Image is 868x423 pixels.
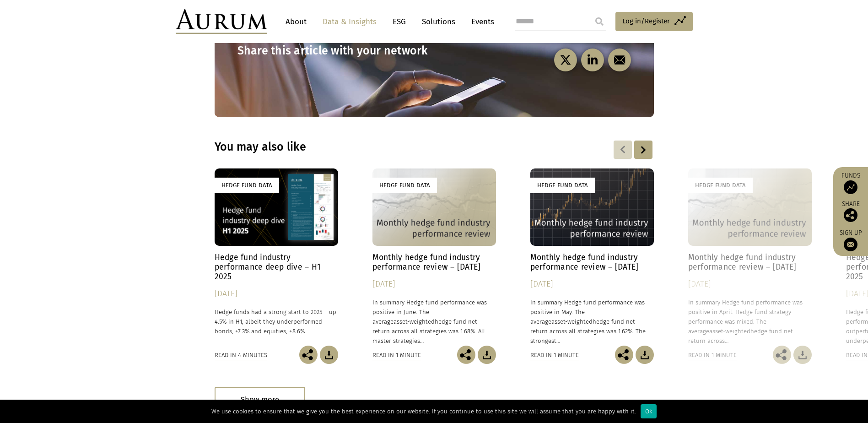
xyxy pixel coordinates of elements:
div: [DATE] [530,278,654,291]
a: Data & Insights [318,13,381,30]
p: In summary Hedge fund performance was positive in April. Hedge fund strategy performance was mixe... [688,298,812,346]
img: Download Article [793,346,812,364]
h4: Monthly hedge fund industry performance review – [DATE] [530,253,654,272]
img: email-black.svg [614,54,625,65]
a: About [281,13,311,30]
h4: Monthly hedge fund industry performance review – [DATE] [372,253,496,272]
img: Share this post [773,346,791,364]
div: Hedge Fund Data [215,178,279,193]
img: Share this post [844,208,857,222]
img: Download Article [478,346,496,364]
div: Read in 4 minutes [215,350,267,360]
img: linkedin-black.svg [587,54,598,65]
h3: You may also like [215,140,536,154]
input: Submit [590,12,609,31]
div: Ok [641,404,657,418]
div: Hedge Fund Data [530,178,595,193]
img: Share this post [457,346,475,364]
p: Hedge funds had a strong start to 2025 – up 4.5% in H1, albeit they underperformed bonds, +7.3% a... [215,307,338,336]
a: ESG [388,13,410,30]
p: In summary Hedge fund performance was positive in June. The average hedge fund net return across ... [372,298,496,346]
div: Show more [215,387,305,412]
h4: Hedge fund industry performance deep dive – H1 2025 [215,253,338,282]
span: asset-weighted [551,318,593,325]
a: Sign up [838,229,863,251]
div: Share [838,201,863,222]
p: In summary Hedge fund performance was positive in May. The average hedge fund net return across a... [530,298,654,346]
a: Funds [838,172,863,194]
span: Log in/Register [622,16,670,27]
span: asset-weighted [709,328,750,335]
div: [DATE] [215,287,338,300]
img: Share this post [615,346,633,364]
img: Access Funds [844,180,857,194]
a: Hedge Fund Data Monthly hedge fund industry performance review – [DATE] [DATE] In summary Hedge f... [372,168,496,346]
div: [DATE] [372,278,496,291]
h4: Monthly hedge fund industry performance review – [DATE] [688,253,812,272]
a: Hedge Fund Data Hedge fund industry performance deep dive – H1 2025 [DATE] Hedge funds had a stro... [215,168,338,346]
div: Read in 1 minute [372,350,421,360]
img: Aurum [176,9,267,34]
a: Log in/Register [615,12,693,31]
a: Solutions [417,13,460,30]
span: asset-weighted [394,318,435,325]
img: Sign up to our newsletter [844,238,857,251]
a: Events [467,13,494,30]
img: Download Article [320,346,338,364]
img: twitter-black.svg [560,54,571,65]
div: Read in 1 minute [530,350,579,360]
div: Hedge Fund Data [372,178,437,193]
div: Read in 1 minute [688,350,737,360]
h3: Share this article with your network [237,44,434,58]
img: Share this post [299,346,318,364]
img: Download Article [636,346,654,364]
div: [DATE] [688,278,812,291]
a: Hedge Fund Data Monthly hedge fund industry performance review – [DATE] [DATE] In summary Hedge f... [530,168,654,346]
div: Hedge Fund Data [688,178,753,193]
